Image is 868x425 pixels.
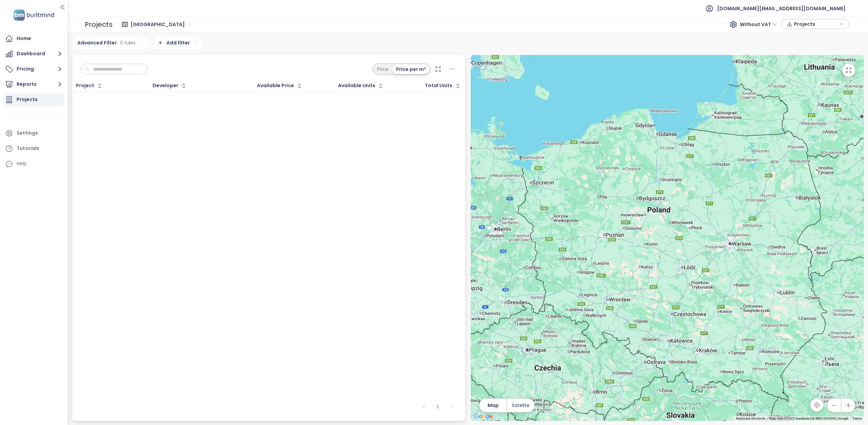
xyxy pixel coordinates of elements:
li: Next Page [446,402,457,412]
button: left [419,402,430,412]
span: right [449,405,453,409]
span: left [422,405,426,409]
span: Satelite [512,402,530,409]
span: Available Units [338,83,375,88]
div: Project [76,83,94,88]
span: Warszawa [131,19,191,30]
div: Price [373,64,392,74]
div: Projects [17,95,38,104]
div: Home [17,34,31,43]
div: Advanced Filter [72,37,149,50]
div: button [785,19,845,29]
button: Dashboard [3,47,64,61]
div: Available Price [257,83,294,88]
span: Map [488,402,499,409]
div: Projects [85,18,113,31]
a: Open this area in Google Maps (opens a new window) [472,412,495,421]
button: Satelite [507,399,534,412]
div: Help [3,157,64,171]
div: Add filter [153,37,203,50]
a: Terms (opens in new tab) [852,417,862,420]
div: Tutorials [17,144,39,153]
a: 1 [433,402,443,412]
span: Without VAT [740,19,777,30]
span: Projects [794,19,838,29]
img: logo [12,8,56,22]
a: Tutorials [3,142,64,155]
a: Home [3,32,64,45]
img: Google [472,412,495,421]
button: Reports [3,78,64,91]
li: 1 [432,402,443,412]
button: Pricing [3,62,64,76]
button: right [446,402,457,412]
div: Price per m² [392,64,430,74]
span: [DOMAIN_NAME][EMAIL_ADDRESS][DOMAIN_NAME] [717,0,846,17]
div: Total Units [425,83,452,88]
div: Settings [17,129,38,137]
div: Developer [153,83,178,88]
a: Projects [3,93,64,107]
li: Previous Page [419,402,430,412]
span: Map data ©2025 GeoBasis-DE/BKG (©2009), Google [769,417,848,420]
button: Keyboard shortcuts [736,416,765,421]
div: Help [17,159,27,168]
button: Map [479,399,507,412]
span: 0 rules [120,39,136,46]
a: Settings [3,127,64,140]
